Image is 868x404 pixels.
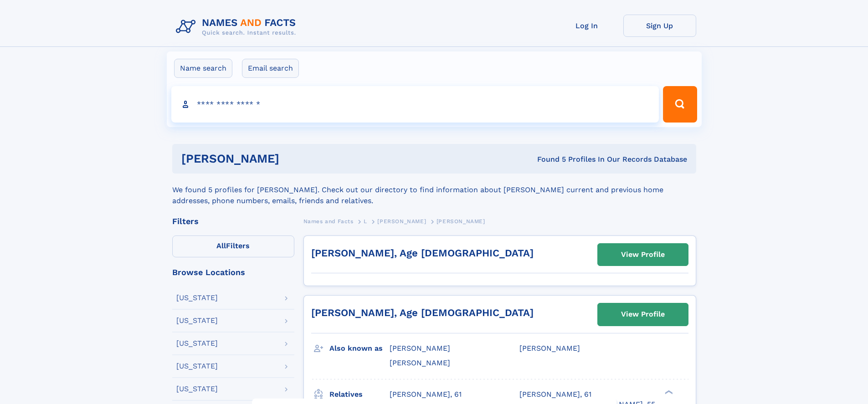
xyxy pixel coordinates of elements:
h1: [PERSON_NAME] [181,153,408,164]
div: [US_STATE] [176,363,218,370]
div: Browse Locations [172,268,294,276]
a: L [364,215,367,227]
a: Sign Up [623,15,696,37]
span: [PERSON_NAME] [390,358,450,367]
button: Search Button [663,86,697,123]
a: [PERSON_NAME], 61 [519,389,591,399]
a: [PERSON_NAME], 61 [390,389,462,399]
a: [PERSON_NAME] [377,215,426,227]
h3: Relatives [329,387,390,402]
span: [PERSON_NAME] [377,218,426,225]
span: [PERSON_NAME] [390,344,450,353]
a: [PERSON_NAME], Age [DEMOGRAPHIC_DATA] [311,307,534,318]
label: Email search [242,59,299,78]
span: All [216,241,226,250]
div: [US_STATE] [176,294,218,302]
div: [US_STATE] [176,340,218,347]
div: [US_STATE] [176,385,218,393]
a: [PERSON_NAME], Age [DEMOGRAPHIC_DATA] [311,247,534,259]
div: Found 5 Profiles In Our Records Database [408,154,687,164]
div: [US_STATE] [176,317,218,324]
div: Filters [172,217,294,225]
span: L [364,218,367,225]
span: [PERSON_NAME] [519,344,580,353]
a: Names and Facts [303,215,354,227]
div: We found 5 profiles for [PERSON_NAME]. Check out our directory to find information about [PERSON_... [172,174,696,206]
h3: Also known as [329,341,390,356]
label: Filters [172,235,294,257]
img: Logo Names and Facts [172,15,303,39]
span: [PERSON_NAME] [437,218,485,225]
a: View Profile [598,303,688,325]
div: View Profile [621,244,665,265]
input: search input [171,86,659,123]
div: View Profile [621,304,665,325]
a: Log In [550,15,623,37]
a: View Profile [598,244,688,266]
label: Name search [174,59,232,78]
div: ❯ [663,389,673,395]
